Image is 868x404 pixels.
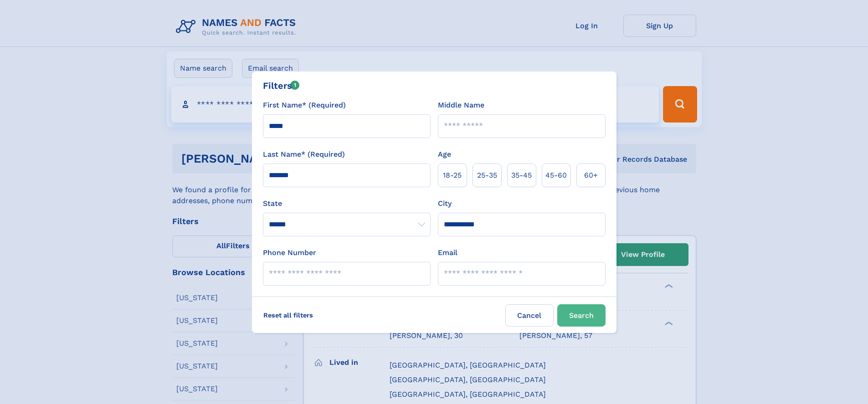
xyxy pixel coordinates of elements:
[263,79,300,92] div: Filters
[438,198,452,209] label: City
[257,304,319,326] label: Reset all filters
[438,100,484,111] label: Middle Name
[443,170,462,181] span: 18‑25
[584,170,598,181] span: 60+
[263,100,346,111] label: First Name* (Required)
[263,198,431,209] label: State
[263,149,345,160] label: Last Name* (Required)
[511,170,532,181] span: 35‑45
[263,247,316,258] label: Phone Number
[438,149,451,160] label: Age
[545,170,567,181] span: 45‑60
[477,170,497,181] span: 25‑35
[505,304,554,327] label: Cancel
[557,304,606,327] button: Search
[438,247,457,258] label: Email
